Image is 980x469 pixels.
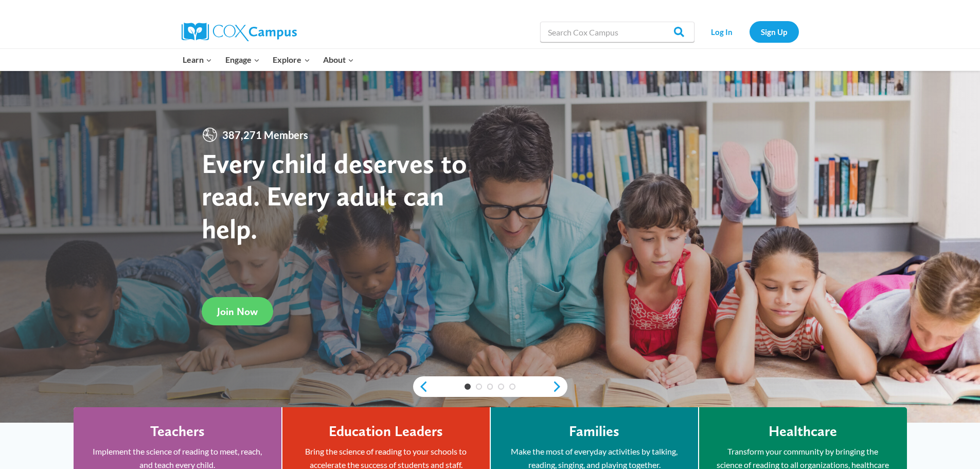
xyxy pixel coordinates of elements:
[150,423,205,440] h4: Teachers
[540,22,694,42] input: Search Cox Campus
[476,384,482,390] a: 2
[218,127,312,143] span: 387,271 Members
[413,376,567,397] div: content slider buttons
[176,49,361,71] nav: Primary Navigation
[329,423,443,440] h4: Education Leaders
[769,423,837,440] h4: Healthcare
[273,53,310,66] span: Explore
[465,384,471,390] a: 1
[552,380,567,393] a: next
[498,384,504,390] a: 4
[202,297,273,325] a: Join Now
[182,23,297,41] img: Cox Campus
[750,21,799,42] a: Sign Up
[183,53,212,66] span: Learn
[202,147,467,245] strong: Every child deserves to read. Every adult can help.
[487,384,493,390] a: 3
[569,423,619,440] h4: Families
[413,380,429,393] a: previous
[217,305,258,318] span: Join Now
[323,53,354,66] span: About
[700,21,799,42] nav: Secondary Navigation
[700,21,744,42] a: Log In
[509,384,515,390] a: 5
[225,53,260,66] span: Engage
